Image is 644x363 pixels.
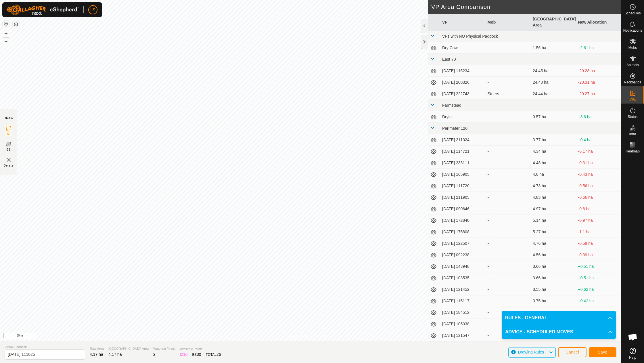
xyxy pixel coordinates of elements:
[576,295,621,307] td: +0.42 ha
[488,286,528,293] div: -
[488,275,528,281] div: -
[5,345,85,349] span: Virtual Paddock
[440,318,485,330] td: [DATE] 105038
[626,63,639,67] span: Animals
[576,203,621,215] td: -0.8 ha
[621,345,644,362] a: Help
[530,77,576,88] td: 24.48 ha
[488,148,528,154] div: -
[558,347,586,357] button: Cancel
[530,295,576,307] td: 3.75 ha
[440,272,485,284] td: [DATE] 103535
[183,352,188,357] span: 10
[576,341,621,353] td: +0.48 ha
[180,347,221,351] span: Available Points
[442,57,456,62] span: East 70
[442,126,467,131] span: Perimeter 120
[576,249,621,261] td: -0.39 ha
[488,206,528,212] div: -
[488,91,528,97] div: Steers
[576,77,621,88] td: -20.31 ha
[488,217,528,223] div: -
[566,350,579,354] span: Cancel
[440,307,485,318] td: [DATE] 184512
[7,5,79,15] img: Gallagher Logo
[626,150,640,153] span: Heatmap
[576,180,621,192] td: -0.56 ha
[530,134,576,146] td: 3.77 ha
[153,346,175,351] span: Watering Points
[576,14,621,31] th: New Allocation
[576,192,621,203] td: -0.66 ha
[624,12,641,15] span: Schedules
[576,134,621,146] td: +0.4 ha
[576,111,621,123] td: +3.6 ha
[442,34,498,39] span: VPs with NO Physical Paddock
[488,171,528,177] div: -
[431,3,621,10] h2: VP Area Comparison
[576,238,621,249] td: -0.59 ha
[440,192,485,203] td: [DATE] 211905
[502,325,616,339] p-accordion-header: ADVICE - SCHEDULED MOVES
[530,88,576,100] td: 24.44 ha
[440,330,485,341] td: [DATE] 121547
[440,42,485,54] td: Dry Cow
[13,21,20,28] button: Map Layers
[530,180,576,192] td: 4.73 ha
[530,307,576,318] td: 3.83 ha
[488,194,528,200] div: -
[488,333,528,339] div: -
[440,249,485,261] td: [DATE] 092238
[488,298,528,304] div: -
[576,226,621,238] td: -1.1 ha
[440,134,485,146] td: [DATE] 211024
[216,352,221,357] span: 26
[440,284,485,295] td: [DATE] 121452
[440,295,485,307] td: [DATE] 115117
[576,65,621,77] td: -20.28 ha
[440,65,485,77] td: [DATE] 115234
[624,81,641,84] span: Neckbands
[576,272,621,284] td: +0.51 ha
[3,21,9,28] button: Reset Map
[108,352,122,357] span: 4.17 ha
[440,88,485,100] td: [DATE] 222743
[180,351,187,358] div: IZ
[530,272,576,284] td: 3.66 ha
[530,42,576,54] td: 1.56 ha
[3,38,9,45] button: –
[576,169,621,180] td: -0.43 ha
[485,14,531,31] th: Mob
[530,261,576,272] td: 3.66 ha
[90,7,95,13] span: LS
[5,156,12,163] img: VP
[7,148,11,152] span: EZ
[440,14,485,31] th: VP
[192,351,201,358] div: EZ
[628,115,637,119] span: Status
[488,79,528,85] div: -
[488,114,528,120] div: -
[576,42,621,54] td: +2.61 ha
[440,169,485,180] td: [DATE] 165905
[624,328,641,346] div: Open chat
[589,347,616,357] button: Save
[488,263,528,270] div: -
[530,284,576,295] td: 3.55 ha
[598,350,607,354] span: Save
[505,314,547,321] span: RULES - GENERAL
[530,157,576,169] td: 4.48 ha
[440,157,485,169] td: [DATE] 233111
[3,30,9,37] button: +
[488,137,528,143] div: -
[628,46,637,49] span: Mobs
[90,352,103,357] span: 4.17 ha
[488,68,528,74] div: -
[488,240,528,247] div: -
[4,163,14,168] span: Delete
[206,351,221,358] div: TOTAL
[530,146,576,157] td: 4.34 ha
[576,261,621,272] td: +0.51 ha
[440,341,485,353] td: [DATE] 110702
[440,77,485,88] td: [DATE] 200326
